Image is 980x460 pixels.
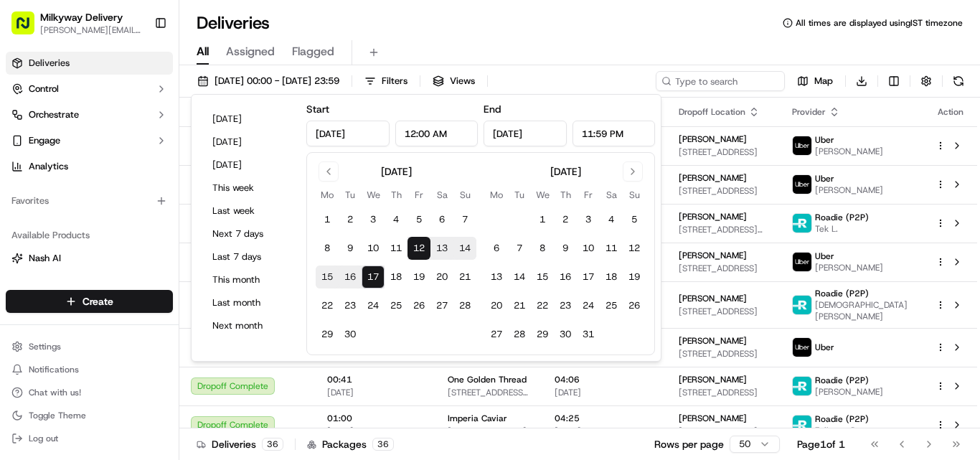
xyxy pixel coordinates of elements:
input: Time [395,121,479,146]
img: Nash [14,14,43,43]
a: 💻API Documentation [116,315,236,341]
span: Imperia Caviar [448,413,507,424]
button: 20 [485,294,508,317]
img: roadie-logo-v2.jpg [793,296,811,314]
span: [PERSON_NAME] [679,335,747,347]
span: [PERSON_NAME] [815,386,883,398]
span: [STREET_ADDRESS][PERSON_NAME] [679,224,769,235]
span: • [119,222,124,234]
span: [STREET_ADDRESS] [679,185,769,197]
button: 18 [385,266,407,288]
span: Engage [29,134,60,147]
img: 4920774857489_3d7f54699973ba98c624_72.jpg [30,137,56,163]
div: Past conversations [14,187,96,198]
span: Assigned [226,43,275,60]
button: 2 [554,208,577,231]
span: Analytics [29,160,68,173]
th: Thursday [554,187,577,202]
div: [DATE] [381,164,412,179]
button: 11 [385,237,407,260]
div: Page 1 of 1 [797,437,845,451]
button: 4 [600,208,623,231]
th: Saturday [600,187,623,202]
button: 11 [600,237,623,260]
button: 21 [453,266,476,288]
a: Analytics [6,155,173,178]
span: [PERSON_NAME] [679,133,747,145]
a: Deliveries [6,52,173,75]
button: Start new chat [244,141,261,159]
button: 13 [430,237,453,260]
button: 5 [407,208,430,231]
span: Pylon [143,354,174,365]
button: Control [6,78,173,100]
a: 📗Knowledge Base [9,315,116,341]
button: Filters [358,71,414,91]
span: Nash AI [29,252,61,265]
span: [PERSON_NAME][EMAIL_ADDRESS][DOMAIN_NAME] [40,24,143,36]
button: Last 7 days [206,247,292,267]
button: 19 [623,266,646,288]
button: Next 7 days [206,224,292,244]
button: Log out [6,428,173,449]
input: Date [484,121,567,146]
span: [STREET_ADDRESS] [679,263,769,274]
span: 00:41 [327,374,425,385]
span: Zuliquey P. [815,425,869,436]
span: [STREET_ADDRESS] [679,426,769,437]
button: 10 [577,237,600,260]
span: [DATE] [127,261,156,273]
span: [PERSON_NAME] [44,222,116,234]
div: Favorites [6,189,173,212]
button: Milkyway Delivery [40,10,123,24]
button: Refresh [948,71,969,91]
button: Create [6,290,173,313]
span: Control [29,83,59,95]
span: 01:00 [327,413,425,424]
button: 8 [531,237,554,260]
th: Wednesday [362,187,385,202]
div: Action [936,106,966,118]
button: 15 [316,266,339,288]
button: Nash AI [6,247,173,270]
span: Map [814,75,833,88]
span: [STREET_ADDRESS] [679,348,769,360]
button: 29 [531,323,554,346]
button: 14 [453,237,476,260]
span: [STREET_ADDRESS] [679,146,769,158]
span: Roadie (P2P) [815,288,869,299]
span: 04:06 [555,374,656,385]
button: 16 [554,266,577,288]
button: Milkyway Delivery[PERSON_NAME][EMAIL_ADDRESS][DOMAIN_NAME] [6,6,149,40]
span: [DATE] [127,222,156,234]
span: Provider [792,106,826,118]
button: Last week [206,201,292,221]
span: Uber [815,173,834,184]
th: Wednesday [531,187,554,202]
button: 2 [339,208,362,231]
button: Notifications [6,360,173,380]
button: 15 [531,266,554,288]
span: All [197,43,209,60]
p: Rows per page [654,437,724,451]
span: [STREET_ADDRESS] [679,306,769,317]
button: 1 [531,208,554,231]
th: Friday [407,187,430,202]
button: [DATE] [206,109,292,129]
button: 30 [554,323,577,346]
img: uber-new-logo.jpeg [793,338,811,357]
th: Monday [485,187,508,202]
button: Settings [6,337,173,357]
input: Got a question? Start typing here... [37,93,258,108]
span: Orchestrate [29,108,79,121]
h1: Deliveries [197,11,270,34]
button: 26 [407,294,430,317]
button: 14 [508,266,531,288]
span: Filters [382,75,407,88]
button: 13 [485,266,508,288]
button: 19 [407,266,430,288]
button: Chat with us! [6,382,173,403]
button: [DATE] [206,155,292,175]
span: [STREET_ADDRESS] [679,387,769,398]
button: Last month [206,293,292,313]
